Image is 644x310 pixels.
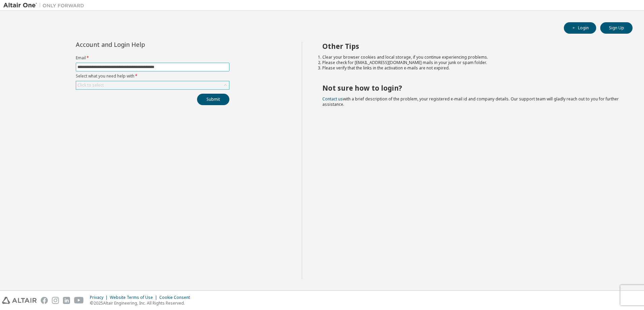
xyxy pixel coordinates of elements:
[41,297,48,304] img: facebook.svg
[159,295,194,300] div: Cookie Consent
[74,297,84,304] img: youtube.svg
[90,295,110,300] div: Privacy
[322,42,621,51] h2: Other Tips
[564,22,596,34] button: Login
[76,81,229,89] div: Click to select
[322,65,621,71] li: Please verify that the links in the activation e-mails are not expired.
[76,73,229,79] label: Select what you need help with
[76,55,229,61] label: Email
[63,297,70,304] img: linkedin.svg
[90,300,194,306] p: © 2025 Altair Engineering, Inc. All Rights Reserved.
[322,55,621,60] li: Clear your browser cookies and local storage, if you continue experiencing problems.
[322,96,619,107] span: with a brief description of the problem, your registered e-mail id and company details. Our suppo...
[52,297,59,304] img: instagram.svg
[600,22,633,34] button: Sign Up
[77,83,104,88] div: Click to select
[3,2,88,9] img: Altair One
[110,295,159,300] div: Website Terms of Use
[76,42,199,47] div: Account and Login Help
[2,297,37,304] img: altair_logo.svg
[197,94,229,105] button: Submit
[322,60,621,65] li: Please check for [EMAIL_ADDRESS][DOMAIN_NAME] mails in your junk or spam folder.
[322,84,621,92] h2: Not sure how to login?
[322,96,343,102] a: Contact us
